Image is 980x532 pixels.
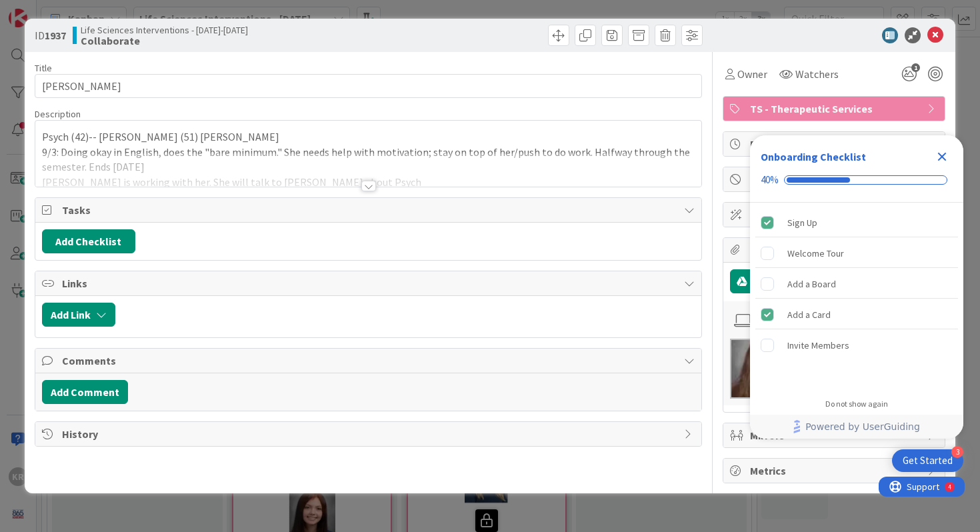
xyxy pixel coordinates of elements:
[755,239,958,268] div: Welcome Tour is incomplete.
[35,74,703,98] input: type card name here...
[28,2,61,18] span: Support
[755,300,958,329] div: Add a Card is complete.
[761,174,953,186] div: Checklist progress: 40%
[62,353,678,369] span: Comments
[69,5,73,16] div: 4
[750,135,963,439] div: Checklist Container
[62,275,678,291] span: Links
[42,229,135,253] button: Add Checklist
[81,35,248,46] b: Collaborate
[787,276,836,292] div: Add a Board
[35,27,66,43] span: ID
[805,419,920,435] span: Powered by UserGuiding
[42,303,115,327] button: Add Link
[892,449,963,472] div: Open Get Started checklist, remaining modules: 3
[787,215,817,231] div: Sign Up
[755,208,958,237] div: Sign Up is complete.
[951,446,963,458] div: 3
[81,25,248,35] span: Life Sciences Interventions - [DATE]-[DATE]
[903,454,953,467] div: Get Started
[750,415,963,439] div: Footer
[42,380,128,404] button: Add Comment
[761,174,779,186] div: 40%
[911,63,920,72] span: 1
[755,331,958,360] div: Invite Members is incomplete.
[757,415,957,439] a: Powered by UserGuiding
[35,108,81,120] span: Description
[750,101,921,117] span: TS - Therapeutic Services
[755,269,958,299] div: Add a Board is incomplete.
[737,66,767,82] span: Owner
[787,337,849,353] div: Invite Members
[931,146,953,167] div: Close Checklist
[825,399,888,409] div: Do not show again
[62,202,678,218] span: Tasks
[62,426,678,442] span: History
[750,463,921,479] span: Metrics
[45,29,66,42] b: 1937
[787,245,844,261] div: Welcome Tour
[42,129,695,145] p: Psych (42)-- [PERSON_NAME] (51) [PERSON_NAME]
[761,149,866,165] div: Onboarding Checklist
[750,203,963,390] div: Checklist items
[795,66,839,82] span: Watchers
[35,62,52,74] label: Title
[787,307,831,323] div: Add a Card
[42,145,695,175] p: 9/3: Doing okay in English, does the "bare minimum." She needs help with motivation; stay on top ...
